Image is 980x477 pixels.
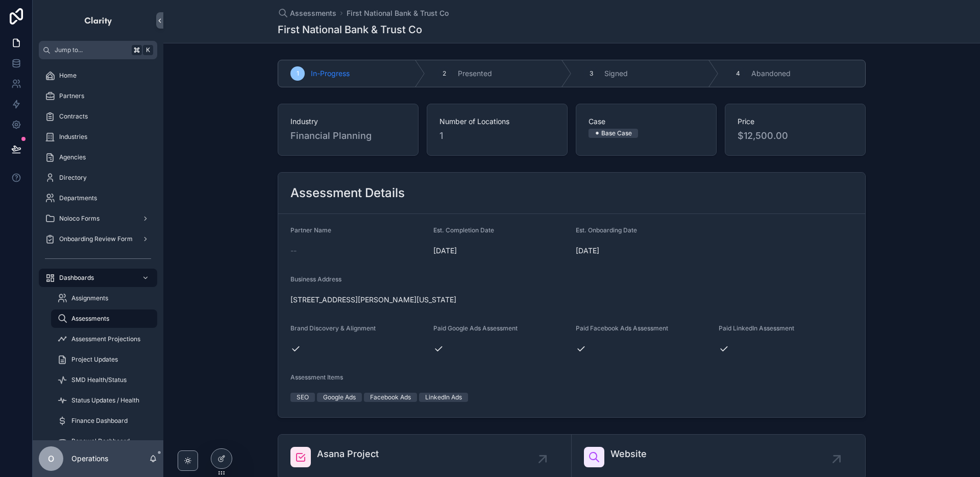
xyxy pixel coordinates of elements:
[59,194,97,202] span: Departments
[610,447,647,461] span: Website
[576,246,710,256] span: [DATE]
[736,69,740,78] span: 4
[290,275,341,283] span: Business Address
[84,12,113,29] img: App logo
[595,129,632,138] div: ⚫ Base Case
[51,391,157,410] a: Status Updates / Health
[51,330,157,348] a: Assessment Projections
[39,128,157,146] a: Industries
[290,185,405,201] h2: Assessment Details
[39,148,157,166] a: Agencies
[71,417,128,425] span: Finance Dashboard
[71,355,118,364] span: Project Updates
[51,371,157,389] a: SMD Health/Status
[59,153,86,161] span: Agencies
[433,246,568,256] span: [DATE]
[59,214,100,223] span: Noloco Forms
[59,274,94,282] span: Dashboards
[604,68,628,79] span: Signed
[39,189,157,207] a: Departments
[311,68,350,79] span: In-Progress
[51,432,157,450] a: Renewal Dashboard
[317,447,379,461] span: Asana Project
[71,437,130,445] span: Renewal Dashboard
[59,235,133,243] span: Onboarding Review Form
[39,87,157,105] a: Partners
[71,315,109,323] span: Assessments
[290,324,376,332] span: Brand Discovery & Alignment
[297,69,299,78] span: 1
[71,454,108,464] p: Operations
[589,116,704,127] span: Case
[751,68,791,79] span: Abandoned
[39,41,157,59] button: Jump to...K
[71,376,127,384] span: SMD Health/Status
[443,69,446,78] span: 2
[39,66,157,85] a: Home
[59,174,87,182] span: Directory
[59,92,84,100] span: Partners
[738,116,853,127] span: Price
[59,112,88,121] span: Contracts
[290,8,336,18] span: Assessments
[39,230,157,248] a: Onboarding Review Form
[433,324,518,332] span: Paid Google Ads Assessment
[439,116,555,127] span: Number of Locations
[55,46,128,54] span: Jump to...
[290,116,406,127] span: Industry
[576,324,668,332] span: Paid Facebook Ads Assessment
[39,209,157,228] a: Noloco Forms
[458,68,492,79] span: Presented
[290,373,343,381] span: Assessment Items
[433,226,494,234] span: Est. Completion Date
[71,335,140,343] span: Assessment Projections
[323,393,356,402] div: Google Ads
[51,412,157,430] a: Finance Dashboard
[33,59,163,440] div: scrollable content
[59,71,77,80] span: Home
[290,295,853,305] span: [STREET_ADDRESS][PERSON_NAME][US_STATE]
[425,393,462,402] div: LinkedIn Ads
[719,324,794,332] span: Paid LinkedIn Assessment
[39,269,157,287] a: Dashboards
[297,393,309,402] div: SEO
[278,22,422,37] h1: First National Bank & Trust Co
[71,294,108,302] span: Assignments
[290,129,406,143] span: Financial Planning
[278,8,336,18] a: Assessments
[738,129,853,143] span: $12,500.00
[144,46,152,54] span: K
[71,396,139,404] span: Status Updates / Health
[290,226,331,234] span: Partner Name
[48,452,54,465] span: O
[290,246,297,256] span: --
[39,107,157,126] a: Contracts
[576,226,637,234] span: Est. Onboarding Date
[59,133,87,141] span: Industries
[51,309,157,328] a: Assessments
[347,8,449,18] a: First National Bank & Trust Co
[370,393,411,402] div: Facebook Ads
[590,69,593,78] span: 3
[51,350,157,369] a: Project Updates
[51,289,157,307] a: Assignments
[439,129,555,143] span: 1
[39,169,157,187] a: Directory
